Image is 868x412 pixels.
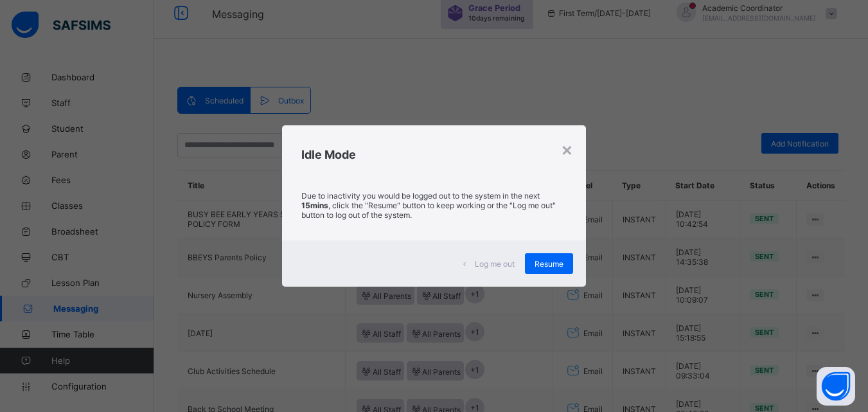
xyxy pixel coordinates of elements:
span: Resume [535,259,563,269]
p: Due to inactivity you would be logged out to the system in the next , click the "Resume" button t... [301,191,567,220]
span: Log me out [475,259,515,269]
strong: 15mins [301,201,328,210]
h2: Idle Mode [301,148,567,161]
button: Open asap [817,367,855,406]
div: × [561,138,573,160]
